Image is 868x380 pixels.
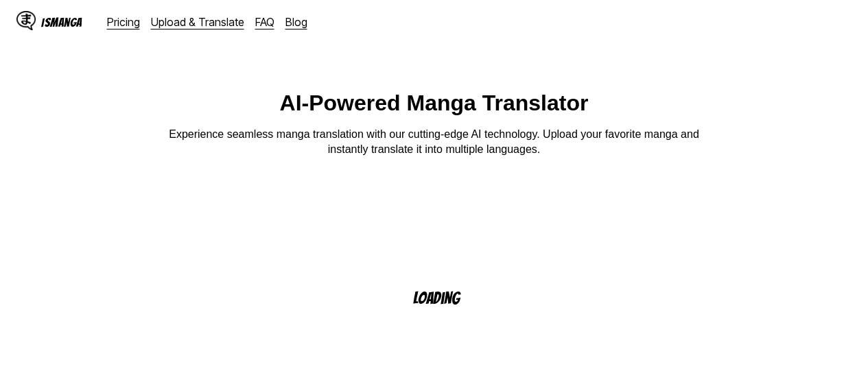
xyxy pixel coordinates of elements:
a: FAQ [255,15,274,29]
a: Upload & Translate [151,15,244,29]
p: Loading [413,289,478,307]
a: Blog [285,15,307,29]
p: Experience seamless manga translation with our cutting-edge AI technology. Upload your favorite m... [160,127,709,158]
a: Pricing [107,15,140,29]
img: IsManga Logo [16,11,36,30]
div: IsManga [41,16,82,29]
h1: AI-Powered Manga Translator [280,91,589,116]
a: IsManga LogoIsManga [16,11,107,33]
